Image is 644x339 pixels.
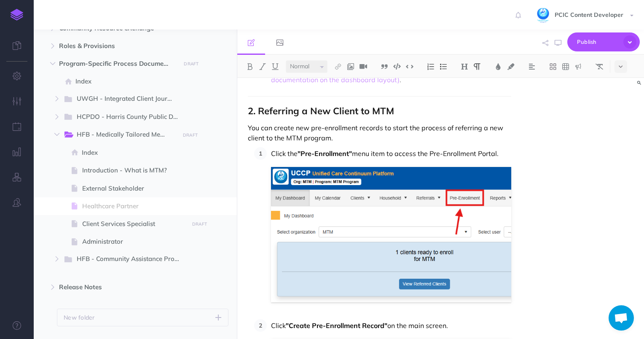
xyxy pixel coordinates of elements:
[183,132,198,138] small: DRAFT
[427,63,435,70] img: Ordered list button
[360,63,367,70] img: Add video button
[82,237,186,247] span: Administrator
[184,61,199,67] small: DRAFT
[11,9,23,21] img: logo-mark.svg
[82,201,186,211] span: Healthcare Partner
[536,8,550,23] img: dRQN1hrEG1J5t3n3qbq3RfHNZNloSxXOgySS45Hu.jpg
[77,112,187,123] span: HCPDO - Harris County Public Defender's Office
[271,319,512,332] p: Click on the main screen.
[298,149,352,158] strong: "Pre-Enrollment"
[286,321,387,330] strong: "Create Pre-Enrollment Record"
[192,221,207,227] small: DRAFT
[567,32,640,51] button: Publish
[596,63,603,70] img: Clear styles button
[82,219,186,229] span: Client Services Specialist
[271,147,512,160] p: Click the menu item to access the Pre-Enrollment Portal.
[562,63,569,70] img: Create table button
[246,63,254,70] img: Bold button
[259,63,266,70] img: Italic button
[574,63,582,70] img: Callout dropdown menu button
[181,59,202,69] button: DRAFT
[82,148,186,158] span: Index
[59,282,176,292] span: Release Notes
[406,63,413,70] img: Inline code button
[381,63,388,70] img: Blockquote button
[59,59,176,69] span: Program-Specific Process Documentation
[271,63,279,70] img: Underline button
[473,63,481,70] img: Paragraph button
[550,11,628,19] span: PCIC Content Developer
[461,63,468,70] img: Headings dropdown button
[189,219,210,229] button: DRAFT
[393,63,401,70] img: Code block button
[609,305,634,331] div: Open chat
[248,123,512,143] p: You can create new pre-enrollment records to start the process of referring a new client to the M...
[57,309,228,326] button: New folder
[82,183,186,194] span: External Stakeholder
[77,254,187,265] span: HFB - Community Assistance Program
[77,94,181,105] span: UWGH - Integrated Client Journey
[82,165,186,175] span: Introduction - What is MTM?
[528,63,536,70] img: Alignment dropdown menu button
[494,63,502,70] img: Text color button
[507,63,515,70] img: Text background color button
[334,63,342,70] img: Link button
[248,105,394,117] strong: 2. Referring a New Client to MTM
[64,313,95,322] p: New folder
[577,35,619,48] span: Publish
[59,41,176,51] span: Roles & Provisions
[440,63,447,70] img: Unordered list button
[180,130,201,140] button: DRAFT
[347,63,354,70] img: Add image button
[271,167,512,302] img: j00hwkL6KuZk9lcv2pkA.png
[77,129,174,140] span: HFB - Medically Tailored Meals
[75,76,186,86] span: Index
